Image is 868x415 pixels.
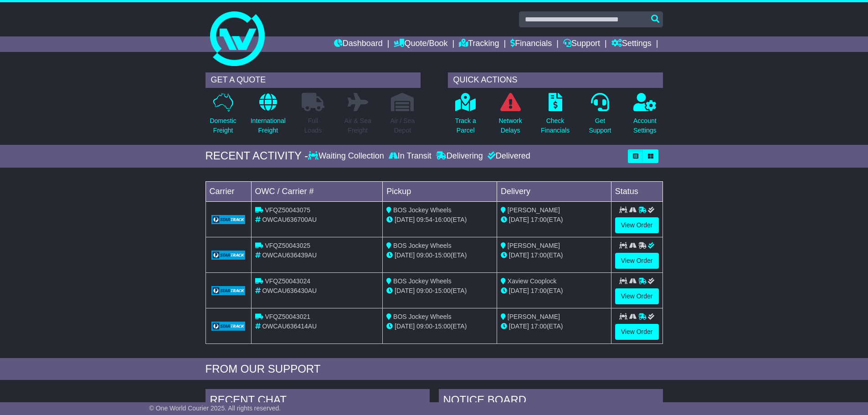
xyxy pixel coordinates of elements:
[416,251,432,259] span: 09:00
[531,251,547,259] span: 17:00
[386,286,493,296] div: - (ETA)
[531,287,547,294] span: 17:00
[509,323,529,330] span: [DATE]
[265,277,310,285] span: VFQZ50043024
[509,287,529,294] span: [DATE]
[209,92,236,140] a: DomesticFreight
[510,36,552,52] a: Financials
[265,206,310,214] span: VFQZ50043075
[563,36,600,52] a: Support
[262,287,317,294] span: OWCAU636430AU
[149,405,281,412] span: © One World Courier 2025. All rights reserved.
[395,251,415,259] span: [DATE]
[459,36,499,52] a: Tracking
[386,151,434,161] div: In Transit
[435,216,451,223] span: 16:00
[211,251,246,260] img: GetCarrierServiceLogo
[395,287,415,294] span: [DATE]
[588,92,611,140] a: GetSupport
[435,287,451,294] span: 15:00
[386,215,493,225] div: - (ETA)
[498,92,522,140] a: NetworkDelays
[205,363,663,376] div: FROM OUR SUPPORT
[251,116,286,135] p: International Freight
[498,116,522,135] p: Network Delays
[435,251,451,259] span: 15:00
[334,36,383,52] a: Dashboard
[344,116,371,135] p: Air & Sea Freight
[509,251,529,259] span: [DATE]
[251,181,383,201] td: OWC / Carrier #
[508,277,556,285] span: Xaview Cooplock
[589,116,611,135] p: Get Support
[508,242,560,249] span: [PERSON_NAME]
[394,36,447,52] a: Quote/Book
[262,251,317,259] span: OWCAU636439AU
[265,313,310,320] span: VFQZ50043021
[485,151,530,161] div: Delivered
[448,72,663,88] div: QUICK ACTIONS
[501,251,607,260] div: (ETA)
[611,181,663,201] td: Status
[416,287,432,294] span: 09:00
[416,323,432,330] span: 09:00
[211,286,246,295] img: GetCarrierServiceLogo
[540,92,570,140] a: CheckFinancials
[501,215,607,225] div: (ETA)
[393,277,452,285] span: BOS Jockey Wheels
[455,116,476,135] p: Track a Parcel
[210,116,236,135] p: Domestic Freight
[615,288,659,304] a: View Order
[205,389,430,414] div: RECENT CHAT
[211,215,246,224] img: GetCarrierServiceLogo
[615,324,659,340] a: View Order
[509,216,529,223] span: [DATE]
[205,149,308,163] div: RECENT ACTIVITY -
[615,217,659,233] a: View Order
[531,323,547,330] span: 17:00
[383,181,497,201] td: Pickup
[615,253,659,269] a: View Order
[508,206,560,214] span: [PERSON_NAME]
[416,216,432,223] span: 09:54
[250,92,286,140] a: InternationalFreight
[205,181,251,201] td: Carrier
[455,92,477,140] a: Track aParcel
[508,313,560,320] span: [PERSON_NAME]
[211,322,246,331] img: GetCarrierServiceLogo
[205,72,421,88] div: GET A QUOTE
[302,116,324,135] p: Full Loads
[611,36,652,52] a: Settings
[434,151,485,161] div: Delivering
[393,242,452,249] span: BOS Jockey Wheels
[265,242,310,249] span: VFQZ50043025
[262,323,317,330] span: OWCAU636414AU
[262,216,317,223] span: OWCAU636700AU
[501,322,607,331] div: (ETA)
[393,206,452,214] span: BOS Jockey Wheels
[386,322,493,331] div: - (ETA)
[390,116,415,135] p: Air / Sea Depot
[633,92,657,140] a: AccountSettings
[435,323,451,330] span: 15:00
[633,116,657,135] p: Account Settings
[395,216,415,223] span: [DATE]
[308,151,386,161] div: Waiting Collection
[541,116,570,135] p: Check Financials
[531,216,547,223] span: 17:00
[497,181,611,201] td: Delivery
[501,286,607,296] div: (ETA)
[393,313,452,320] span: BOS Jockey Wheels
[395,323,415,330] span: [DATE]
[439,389,663,414] div: NOTICE BOARD
[386,251,493,260] div: - (ETA)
